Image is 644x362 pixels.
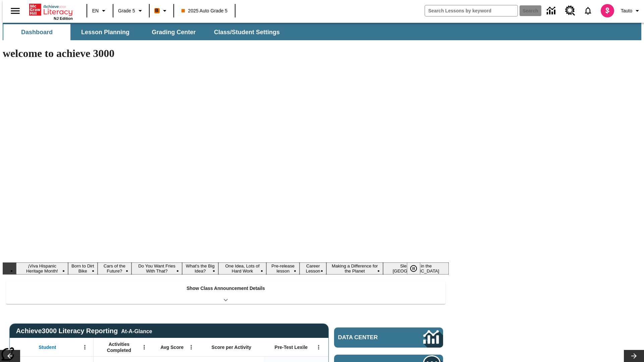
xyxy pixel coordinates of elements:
span: Class/Student Settings [214,28,280,36]
div: Pause [407,262,427,275]
span: Avg Score [160,344,183,350]
button: Pause [407,262,420,275]
a: Data Center [543,2,561,20]
span: EN [92,7,99,14]
button: Open Menu [314,342,324,352]
button: Profile/Settings [618,5,644,17]
span: Data Center [338,334,401,341]
input: search field [425,5,518,16]
button: Slide 1 ¡Viva Hispanic Heritage Month! [16,262,68,275]
button: Select a new avatar [597,2,618,19]
button: Slide 4 Do You Want Fries With That? [131,262,182,275]
span: Achieve3000 Literacy Reporting [16,327,152,335]
a: Home [29,3,73,16]
button: Open Menu [80,342,90,352]
button: Grade: Grade 5, Select a grade [115,5,147,17]
button: Open side menu [5,1,25,21]
button: Slide 10 Sleepless in the Animal Kingdom [383,262,449,275]
button: Grading Center [140,24,207,40]
span: Student [39,344,56,350]
a: Data Center [334,327,443,348]
span: B [155,6,159,15]
span: Activities Completed [97,341,141,353]
button: Slide 7 Pre-release lesson [266,262,300,275]
img: avatar image [601,4,614,17]
div: Show Class Announcement Details [6,281,445,304]
span: Tauto [621,7,632,14]
button: Open Menu [139,342,149,352]
button: Slide 3 Cars of the Future? [98,262,132,275]
button: Slide 9 Making a Difference for the Planet [326,262,383,275]
button: Open Menu [186,342,196,352]
button: Slide 2 Born to Dirt Bike [68,262,98,275]
button: Language: EN, Select a language [89,5,111,17]
span: Pre-Test Lexile [275,344,308,350]
h1: welcome to achieve 3000 [3,47,449,60]
span: Score per Activity [212,344,252,350]
span: Dashboard [21,28,53,36]
a: Resource Center, Will open in new tab [561,2,579,20]
button: Dashboard [3,24,70,40]
a: Notifications [579,2,597,19]
span: NJ Edition [54,16,73,20]
button: Slide 5 What's the Big Idea? [182,262,218,275]
div: SubNavbar [3,23,641,40]
button: Slide 6 One Idea, Lots of Hard Work [218,262,267,275]
div: At-A-Glance [121,327,152,335]
div: Home [29,2,73,20]
div: SubNavbar [3,24,286,40]
button: Class/Student Settings [209,24,285,40]
button: Boost Class color is orange. Change class color [152,5,171,17]
p: Show Class Announcement Details [186,285,265,292]
button: Lesson carousel, Next [624,350,644,362]
span: Grading Center [152,28,196,36]
button: Lesson Planning [72,24,139,40]
span: Grade 5 [118,7,135,14]
span: 2025 Auto Grade 5 [181,7,228,14]
button: Slide 8 Career Lesson [300,262,326,275]
span: Lesson Planning [81,28,129,36]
